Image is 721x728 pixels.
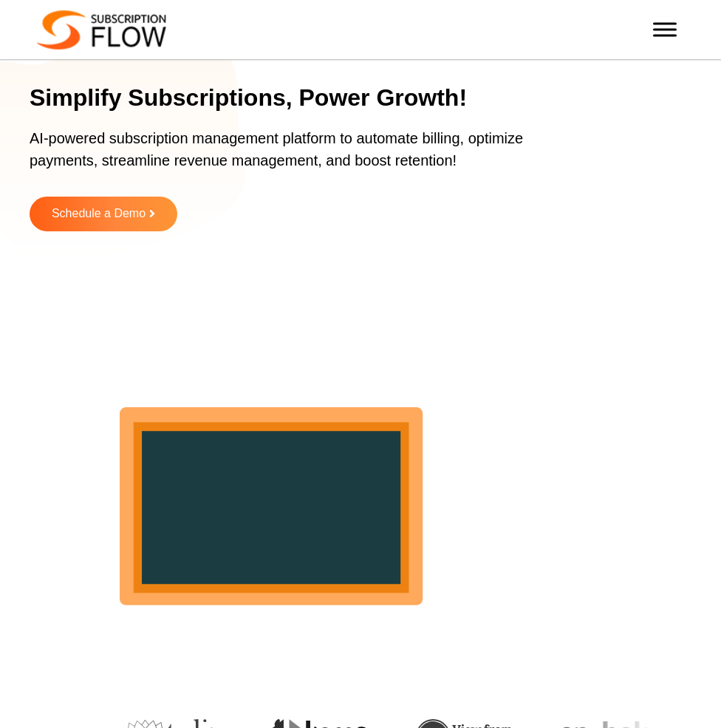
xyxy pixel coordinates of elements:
[30,83,673,112] h1: Simplify Subscriptions, Power Growth!
[30,127,532,186] p: AI-powered subscription management platform to automate billing, optimize payments, streamline re...
[30,197,177,231] a: Schedule a Demo
[653,22,677,36] button: Toggle Menu
[37,10,166,50] img: Subscriptionflow
[52,208,146,220] span: Schedule a Demo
